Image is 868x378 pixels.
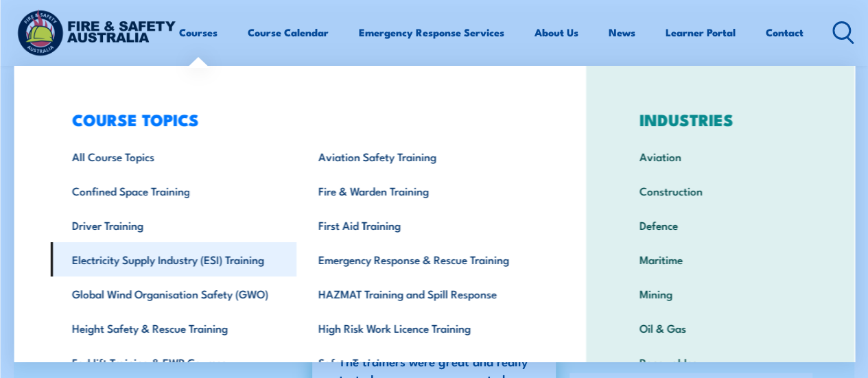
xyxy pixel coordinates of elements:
[50,276,296,311] a: Global Wind Organisation Safety (GWO)
[618,311,823,345] a: Oil & Gas
[50,242,296,276] a: Electricity Supply Industry (ESI) Training
[359,16,504,49] a: Emergency Response Services
[296,276,543,311] a: HAZMAT Training and Spill Response
[248,16,329,49] a: Course Calendar
[766,16,804,49] a: Contact
[50,174,296,208] a: Confined Space Training
[618,208,823,242] a: Defence
[535,16,578,49] a: About Us
[609,16,635,49] a: News
[296,242,543,276] a: Emergency Response & Rescue Training
[50,139,296,174] a: All Course Topics
[50,110,543,129] h3: COURSE TOPICS
[618,139,823,174] a: Aviation
[179,16,218,49] a: Courses
[50,208,296,242] a: Driver Training
[618,110,823,129] h3: INDUSTRIES
[296,208,543,242] a: First Aid Training
[296,174,543,208] a: Fire & Warden Training
[618,276,823,311] a: Mining
[296,139,543,174] a: Aviation Safety Training
[618,174,823,208] a: Construction
[666,16,736,49] a: Learner Portal
[296,311,543,345] a: High Risk Work Licence Training
[618,242,823,276] a: Maritime
[50,311,296,345] a: Height Safety & Rescue Training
